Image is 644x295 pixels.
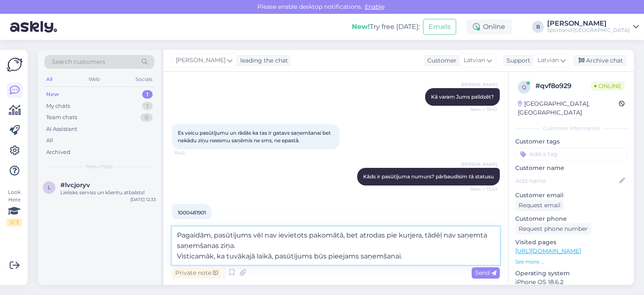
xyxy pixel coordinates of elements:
[363,173,494,180] span: Kāds ir pasūtījuma numurs? pārbaudīsim tā statusu
[352,22,420,32] div: Try free [DATE]:
[547,27,630,34] div: Sportland [GEOGRAPHIC_DATA]
[172,267,221,279] div: Private note
[515,238,627,247] p: Visited pages
[466,106,497,112] span: Seen ✓ 15:42
[86,163,113,170] span: New chats
[46,113,77,122] div: Team chats
[466,186,497,192] span: Seen ✓ 15:43
[423,19,456,35] button: Emails
[60,181,90,189] span: #lvcjoryv
[591,81,625,91] span: Online
[178,209,206,216] span: 1000481901
[515,269,627,278] p: Operating system
[547,20,630,27] div: [PERSON_NAME]
[515,214,627,223] p: Customer phone
[130,196,156,203] div: [DATE] 12:33
[44,74,54,85] div: All
[7,188,22,226] div: Look Here
[538,56,559,65] span: Latvian
[515,223,591,235] div: Request phone number
[140,113,153,122] div: 0
[134,74,154,85] div: Socials
[518,99,619,117] div: [GEOGRAPHIC_DATA], [GEOGRAPHIC_DATA]
[532,21,544,33] div: B
[461,81,497,88] span: [PERSON_NAME]
[431,94,494,100] span: Kā varam Jums palīdzēt?
[515,148,627,160] input: Add a tag
[176,56,226,65] span: [PERSON_NAME]
[178,130,332,144] span: Es veicu pasūtījumu un rādās ka tas ir gatavs saņemšanai bet nekādu ziņu neesmu saņēmis ne sms, n...
[237,56,288,65] div: leading the chat
[515,125,627,132] div: Customer information
[574,55,626,66] div: Archive chat
[60,189,156,196] div: Lielisks serviss un klientu atbalsts!
[174,150,206,156] span: 15:42
[535,81,591,91] div: # qvf8o929
[52,57,105,66] span: Search customers
[87,74,101,85] div: Web
[503,56,530,65] div: Support
[46,102,70,110] div: My chats
[7,219,22,226] div: 2 / 3
[48,184,51,191] span: l
[516,176,618,185] input: Add name
[515,258,627,266] p: See more ...
[46,148,70,157] div: Archived
[466,19,512,34] div: Online
[515,137,627,146] p: Customer tags
[352,23,370,31] b: New!
[46,125,77,133] div: AI Assistant
[142,90,153,99] div: 1
[515,191,627,200] p: Customer email
[515,278,627,287] p: iPhone OS 18.6.2
[461,161,497,167] span: [PERSON_NAME]
[515,164,627,172] p: Customer name
[522,84,526,90] span: q
[475,269,496,277] span: Send
[515,200,564,211] div: Request email
[7,57,23,73] img: Askly Logo
[46,90,59,99] div: New
[362,3,387,10] span: Enable
[172,227,500,265] textarea: Pagaidām, pasūtījums vēl nav ievietots pakomātā, bet atrodas pie kurjera, tādēļ nav saņemta saņem...
[547,20,639,34] a: [PERSON_NAME]Sportland [GEOGRAPHIC_DATA]
[464,56,485,65] span: Latvian
[46,136,53,145] div: All
[515,247,581,255] a: [URL][DOMAIN_NAME]
[424,56,457,65] div: Customer
[142,102,153,110] div: 1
